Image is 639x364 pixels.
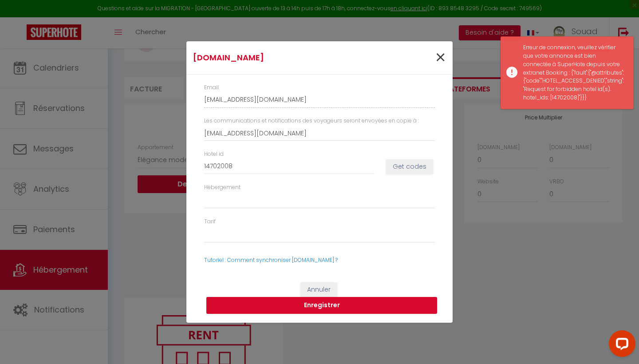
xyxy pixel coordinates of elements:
[300,282,337,297] button: Annuler
[435,44,446,71] span: ×
[204,117,419,125] label: Les communications et notifications des voyageurs seront envoyées en copie à :
[204,256,338,264] a: Tutoriel : Comment synchroniser [DOMAIN_NAME] ?
[204,83,219,92] label: Email
[204,150,224,158] label: Hotel id
[523,44,624,102] div: Erreur de connexion, veuillez vérifier que votre annonce est bien connectée à SuperHote depuis vo...
[435,48,446,67] button: Close
[206,297,437,314] button: Enregistrer
[193,51,358,64] h4: [DOMAIN_NAME]
[602,327,639,364] iframe: LiveChat chat widget
[386,159,433,174] button: Get codes
[204,218,216,226] label: Tarif
[204,183,241,192] label: Hébergement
